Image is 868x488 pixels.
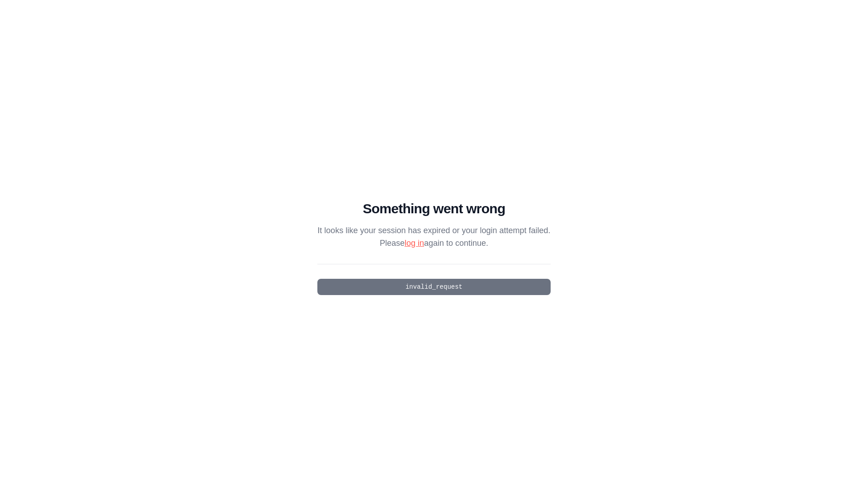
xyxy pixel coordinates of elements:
p: Please again to continue. [317,237,550,249]
iframe: Chat Widget [823,445,868,488]
p: It looks like your session has expired or your login attempt failed. [317,224,550,237]
pre: invalid_request [317,279,550,295]
h1: Something went wrong [317,201,550,217]
a: log in [405,239,424,248]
